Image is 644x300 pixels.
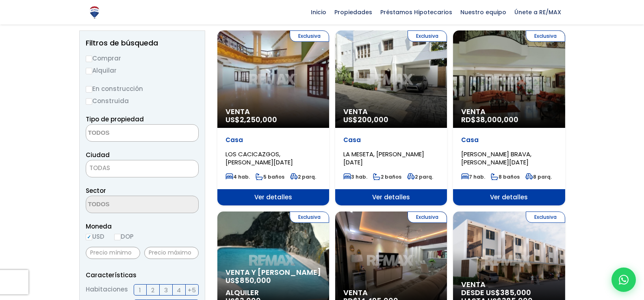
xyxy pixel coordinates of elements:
label: Construida [86,96,199,106]
span: 7 hab. [461,173,485,180]
span: 38,000,000 [476,114,518,125]
p: Casa [343,136,439,144]
span: TODAS [89,164,110,172]
span: Alquiler [226,289,321,297]
span: Habitaciones [86,284,128,296]
span: 4 hab. [226,173,250,180]
span: Venta [343,289,439,297]
p: Casa [226,136,321,144]
img: Logo de REMAX [87,5,102,19]
label: DOP [114,231,134,242]
input: USD [86,234,92,240]
span: 5 baños [256,173,284,180]
span: 3 [164,285,168,295]
a: Exclusiva Venta US$2,250,000 Casa LOS CACICAZGOS, [PERSON_NAME][DATE] 4 hab. 5 baños 2 parq. Ver ... [217,30,329,205]
span: 2 parq. [290,173,316,180]
a: Exclusiva Venta US$200,000 Casa LA MESETA, [PERSON_NAME][DATE] 3 hab. 2 baños 2 parq. Ver detalles [335,30,447,205]
input: En construcción [86,86,92,93]
span: Exclusiva [290,212,329,223]
span: US$ [343,114,388,125]
span: Venta [226,108,321,116]
span: RD$ [461,114,518,125]
textarea: Search [86,125,165,142]
span: US$ [226,114,277,125]
span: Tipo de propiedad [86,115,144,123]
input: Precio máximo [144,247,199,259]
span: 850,000 [240,275,271,285]
span: Exclusiva [290,30,329,42]
span: 385,000 [500,287,531,298]
span: Nuestro equipo [456,6,510,18]
input: Precio mínimo [86,247,140,259]
span: Sector [86,186,106,195]
span: TODAS [86,162,198,174]
span: 200,000 [358,114,388,125]
label: En construcción [86,84,199,94]
span: Inicio [307,6,330,18]
span: TODAS [86,160,199,177]
a: Exclusiva Venta RD$38,000,000 Casa [PERSON_NAME] BRAVA, [PERSON_NAME][DATE] 7 hab. 8 baños 8 parq... [453,30,565,205]
label: Comprar [86,53,199,63]
span: LA MESETA, [PERSON_NAME][DATE] [343,150,424,166]
span: 2 [151,285,154,295]
span: [PERSON_NAME] BRAVA, [PERSON_NAME][DATE] [461,150,531,166]
p: Características [86,270,199,280]
span: 2,250,000 [240,114,277,125]
span: 4 [177,285,181,295]
span: Préstamos Hipotecarios [376,6,456,18]
label: USD [86,231,104,242]
span: Exclusiva [408,30,447,42]
span: Ciudad [86,151,110,159]
span: Ver detalles [217,189,329,205]
span: +5 [188,285,196,295]
label: Alquilar [86,65,199,76]
span: Ver detalles [335,189,447,205]
span: Únete a RE/MAX [510,6,565,18]
textarea: Search [86,196,165,214]
p: Casa [461,136,557,144]
span: Ver detalles [453,189,565,205]
span: 1 [139,285,141,295]
span: 8 parq. [525,173,552,180]
span: LOS CACICAZGOS, [PERSON_NAME][DATE] [226,150,293,166]
span: Venta y [PERSON_NAME] [226,268,321,276]
span: Moneda [86,221,199,231]
span: Exclusiva [526,212,565,223]
input: Construida [86,98,92,105]
span: Venta [461,281,557,289]
span: Exclusiva [526,30,565,42]
span: 3 hab. [343,173,367,180]
span: Propiedades [330,6,376,18]
input: Comprar [86,56,92,62]
span: US$ [226,275,271,285]
span: 2 baños [373,173,401,180]
span: 8 baños [491,173,520,180]
span: Venta [461,108,557,116]
input: DOP [114,234,121,240]
span: Venta [343,108,439,116]
span: Exclusiva [408,212,447,223]
span: 2 parq. [407,173,433,180]
input: Alquilar [86,68,92,74]
h2: Filtros de búsqueda [86,39,199,47]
